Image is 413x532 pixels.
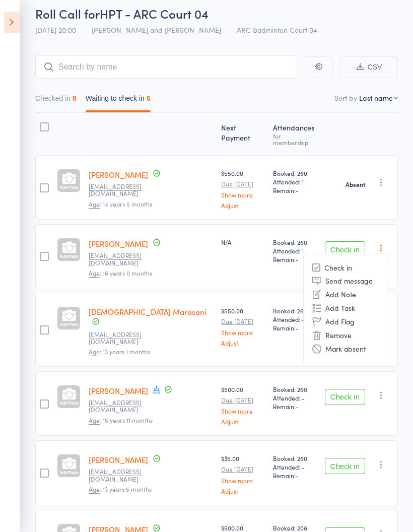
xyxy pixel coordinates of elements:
[273,393,317,402] span: Attended: -
[89,306,206,317] a: [DEMOGRAPHIC_DATA] Marasani
[273,471,317,480] span: Remain:
[273,306,317,315] span: Booked: 260
[304,342,387,356] li: Mark absent
[325,458,365,474] button: Check in
[221,202,265,209] a: Adjust
[296,402,299,411] span: -
[273,523,317,532] span: Booked: 208
[89,183,154,197] small: PDUGGAR01@GMAIL.COM
[273,315,317,323] span: Attended: -
[221,488,265,494] a: Adjust
[237,25,317,35] span: ARC Badminton Court 04
[221,318,265,325] small: Due [DATE]
[221,396,265,404] small: Due [DATE]
[35,89,77,112] button: Checked in8
[221,477,265,484] a: Show more
[273,169,317,177] span: Booked: 260
[89,454,148,465] a: [PERSON_NAME]
[221,306,265,346] div: $550.00
[89,238,148,249] a: [PERSON_NAME]
[296,186,299,194] span: -
[221,465,265,473] small: Due [DATE]
[92,25,221,35] span: [PERSON_NAME] and [PERSON_NAME]
[273,323,317,332] span: Remain:
[221,418,265,425] a: Adjust
[89,416,153,425] span: : 15 years 11 months
[221,408,265,414] a: Show more
[221,329,265,336] a: Show more
[273,246,317,255] span: Attended: 1
[35,25,76,35] span: [DATE] 20:00
[273,255,317,263] span: Remain:
[296,471,299,480] span: -
[89,199,152,209] span: : 14 years 5 months
[217,117,269,151] div: Next Payment
[221,385,265,425] div: $500.00
[35,55,297,79] input: Search by name
[86,89,151,112] button: Waiting to check in6
[221,180,265,187] small: Due [DATE]
[221,454,265,494] div: $35.00
[73,94,77,102] div: 8
[340,56,398,78] button: CSV
[89,331,154,346] small: Yuva.charan@gmail.com
[221,238,265,246] div: N/A
[35,5,100,22] span: Roll Call for
[334,93,357,103] label: Sort by
[273,238,317,246] span: Booked: 260
[89,385,148,396] a: [PERSON_NAME]
[273,186,317,194] span: Remain:
[304,261,387,274] li: Check in
[89,269,152,278] span: : 16 years 0 months
[89,468,154,483] small: Goverdhantg@gmail.com
[221,340,265,346] a: Adjust
[273,177,317,186] span: Attended: 1
[221,169,265,209] div: $550.00
[296,255,299,263] span: -
[325,389,365,405] button: Check in
[304,288,387,301] li: Add Note
[273,385,317,393] span: Booked: 260
[89,485,152,494] span: : 13 years 5 months
[304,274,387,288] li: Send message
[346,180,365,188] strong: Absent
[89,347,150,356] span: : 13 years 1 months
[304,301,387,315] li: Add Task
[269,117,321,151] div: Atten­dances
[221,191,265,198] a: Show more
[273,462,317,471] span: Attended: -
[304,328,387,342] li: Remove
[304,315,387,328] li: Add Flag
[273,402,317,411] span: Remain:
[296,323,299,332] span: -
[100,5,209,22] span: HPT - ARC Court 04
[325,241,365,257] button: Check in
[89,399,154,414] small: Goverdhantg@gmail.com
[273,132,317,146] div: for membership
[89,252,154,267] small: gopisakthivel@gmail.com
[147,94,151,102] div: 6
[89,169,148,180] a: [PERSON_NAME]
[273,454,317,462] span: Booked: 260
[359,93,393,103] div: Last name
